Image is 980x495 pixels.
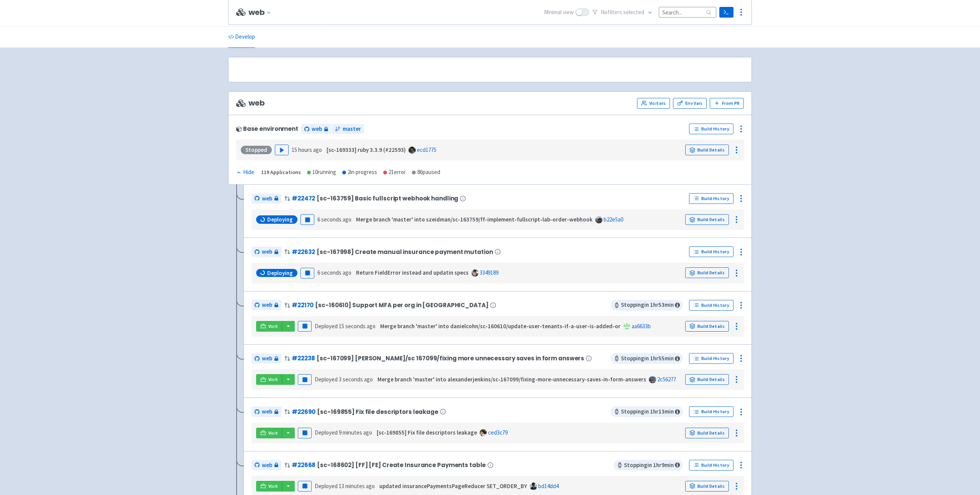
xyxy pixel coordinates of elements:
[228,26,255,48] a: Develop
[315,429,372,436] span: Deployed
[342,168,377,177] div: 2 in progress
[689,353,733,364] a: Build History
[317,269,351,276] time: 6 seconds ago
[236,168,254,177] div: Hide
[236,168,255,177] button: Hide
[267,269,293,277] span: Deploying
[637,98,670,109] a: Visitors
[673,98,707,109] a: Env Vars
[604,216,623,223] a: b22e5a0
[268,430,278,436] span: Visit
[356,269,469,276] strong: Return FieldError instead and updatin specs
[611,353,683,364] span: Stopping in 1 hr 55 min
[339,322,376,330] time: 15 seconds ago
[685,374,729,385] a: Build Details
[275,145,289,155] button: Play
[685,214,729,225] a: Build Details
[292,301,314,309] a: #22170
[417,146,436,153] a: ecd1775
[356,216,593,223] strong: Merge branch 'master' into szeidman/sc-163759/ff-implement-fullscript-lab-order-webhook
[689,124,733,134] a: Build History
[317,409,438,415] span: [sc-169855] Fix file descriptors leakage
[248,8,275,17] button: web
[252,247,281,257] a: web
[268,323,278,329] span: Visit
[379,482,527,490] strong: updated insurancePaymentsPageReducer SET_ORDER_BY
[262,301,272,309] span: web
[315,302,488,308] span: [sc-160610] Support MFA per org in [GEOGRAPHIC_DATA]
[317,195,458,202] span: [sc-163759] Basic fullscript webhook handling
[488,429,508,436] a: ced3c79
[317,249,493,255] span: [sc-167998] Create manual insurance payment mutation
[256,321,282,332] a: Visit
[710,98,744,109] button: From PR
[689,460,733,471] a: Build History
[268,483,278,489] span: Visit
[377,429,477,436] strong: [sc-169855] Fix file descriptors leakage
[632,322,651,330] a: aa6633b
[241,146,272,154] div: Stopped
[268,376,278,383] span: Visit
[292,408,315,416] a: #22690
[256,428,282,438] a: Visit
[689,246,733,257] a: Build History
[685,321,729,332] a: Build Details
[315,376,373,383] span: Deployed
[298,481,312,492] button: Pause
[412,168,440,177] div: 86 paused
[262,194,272,203] span: web
[380,322,621,330] strong: Merge branch 'master' into danielcohn/sc-160610/update-user-tenants-if-a-user-is-added-or
[601,8,644,17] span: No filter s
[292,248,315,256] a: #22632
[252,194,281,204] a: web
[292,146,322,153] time: 15 hours ago
[301,124,331,134] a: web
[256,374,282,385] a: Visit
[301,268,314,278] button: Pause
[544,8,574,17] span: Minimal view
[339,376,373,383] time: 3 seconds ago
[480,269,498,276] a: 3349189
[301,214,314,225] button: Pause
[377,376,646,383] strong: Merge branch 'master' into alexanderjenkins/sc-167099/fixing-more-unnecessary-saves-in-form-answers
[262,247,272,256] span: web
[262,354,272,363] span: web
[317,355,584,361] span: [sc-167099] [PERSON_NAME]/sc 167099/fixing more unnecessary saves in form answers
[689,406,733,417] a: Build History
[719,7,733,18] a: Terminal
[685,267,729,278] a: Build Details
[611,406,683,417] span: Stopping in 1 hr 13 min
[298,428,312,438] button: Pause
[292,354,315,362] a: #22238
[252,300,281,310] a: web
[292,194,315,202] a: #22472
[339,429,372,436] time: 9 minutes ago
[317,216,351,223] time: 6 seconds ago
[298,321,312,332] button: Pause
[538,482,559,490] a: bd14dd4
[685,145,729,155] a: Build Details
[327,146,406,153] strong: [sc-169333] ruby 3.3.9 (#22593)
[315,322,376,330] span: Deployed
[252,353,281,364] a: web
[689,300,733,311] a: Build History
[261,168,301,177] div: 119 Applications
[312,125,322,134] span: web
[298,374,312,385] button: Pause
[689,193,733,204] a: Build History
[339,482,375,490] time: 13 minutes ago
[659,7,716,17] input: Search...
[236,125,298,132] div: Base environment
[267,216,293,223] span: Deploying
[262,407,272,416] span: web
[332,124,364,134] a: master
[236,99,265,107] span: web
[315,482,375,490] span: Deployed
[623,8,644,16] span: selected
[685,428,729,438] a: Build Details
[614,460,683,471] span: Stopping in 1 hr 9 min
[256,481,282,492] a: Visit
[343,125,361,134] span: master
[317,462,486,468] span: [sc-168602] [FF] [FE] Create Insurance Payments table
[383,168,406,177] div: 21 error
